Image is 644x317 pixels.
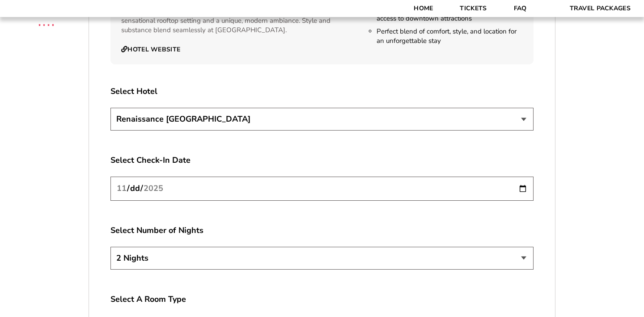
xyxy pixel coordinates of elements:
[110,225,534,236] label: Select Number of Nights
[27,4,66,43] img: CBS Sports Thanksgiving Classic
[110,86,534,97] label: Select Hotel
[110,155,534,166] label: Select Check-In Date
[110,294,534,305] label: Select A Room Type
[377,27,523,46] li: Perfect blend of comfort, style, and location for an unforgettable stay
[121,46,180,54] a: Hotel Website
